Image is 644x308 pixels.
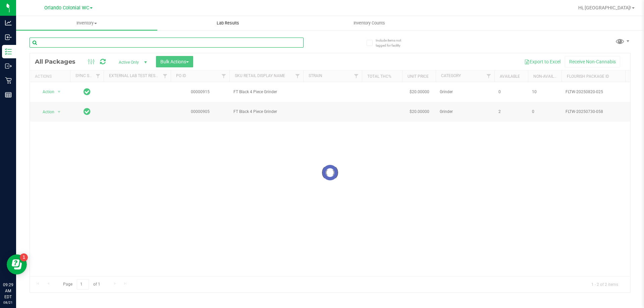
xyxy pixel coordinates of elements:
input: Search Package ID, Item Name, SKU, Lot or Part Number... [30,38,304,48]
a: Inventory [16,16,157,30]
span: Lab Results [208,20,248,26]
p: 09:29 AM EDT [3,282,13,300]
span: Inventory Counts [344,20,394,26]
span: Orlando Colonial WC [44,5,89,11]
inline-svg: Inventory [5,48,12,55]
span: Hi, [GEOGRAPHIC_DATA]! [578,5,631,10]
p: 08/21 [3,300,13,305]
inline-svg: Inbound [5,34,12,41]
inline-svg: Retail [5,77,12,84]
inline-svg: Analytics [5,19,12,26]
a: Inventory Counts [299,16,440,30]
span: Inventory [16,20,157,26]
inline-svg: Outbound [5,63,12,69]
iframe: Resource center unread badge [20,253,28,261]
iframe: Resource center [7,254,27,274]
inline-svg: Reports [5,91,12,98]
span: Include items not tagged for facility [376,38,409,48]
a: Lab Results [157,16,299,30]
